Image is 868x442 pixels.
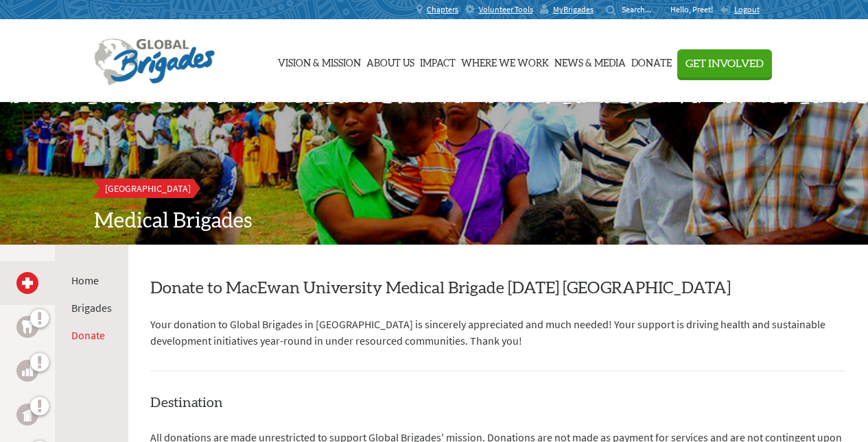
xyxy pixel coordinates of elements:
[631,27,672,95] a: Donate
[71,272,112,288] li: Home
[278,27,361,95] a: Vision & Mission
[105,182,191,195] span: [GEOGRAPHIC_DATA]
[71,327,112,343] li: Donate
[71,328,105,342] a: Donate
[16,316,38,338] a: Dental
[22,278,33,288] img: Medical
[734,4,760,14] span: Logout
[22,320,33,333] img: Dental
[685,58,764,69] span: Get Involved
[622,4,661,14] input: Search...
[150,316,846,349] p: Your donation to Global Brigades in [GEOGRAPHIC_DATA] is sincerely appreciated and much needed! Y...
[22,365,33,376] img: Business
[71,273,99,287] a: Home
[479,4,533,15] span: Volunteer Tools
[720,4,760,15] a: Logout
[22,408,33,421] img: Public Health
[553,4,594,15] span: MyBrigades
[427,4,458,15] span: Chapters
[677,49,772,77] button: Get Involved
[420,27,456,95] a: Impact
[94,209,775,234] h2: Medical Brigades
[16,360,38,382] a: Business
[71,299,112,316] li: Brigades
[554,27,626,95] a: News & Media
[150,278,846,299] h2: Donate to MacEwan University Medical Brigade [DATE] [GEOGRAPHIC_DATA]
[94,179,202,198] a: [GEOGRAPHIC_DATA]
[94,38,215,86] img: Global Brigades Logo
[366,27,414,95] a: About Us
[16,404,38,426] a: Public Health
[670,4,720,15] p: Hello, Preet!
[16,272,38,294] a: Medical
[71,301,112,315] a: Brigades
[150,393,846,413] h4: Destination
[461,27,549,95] a: Where We Work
